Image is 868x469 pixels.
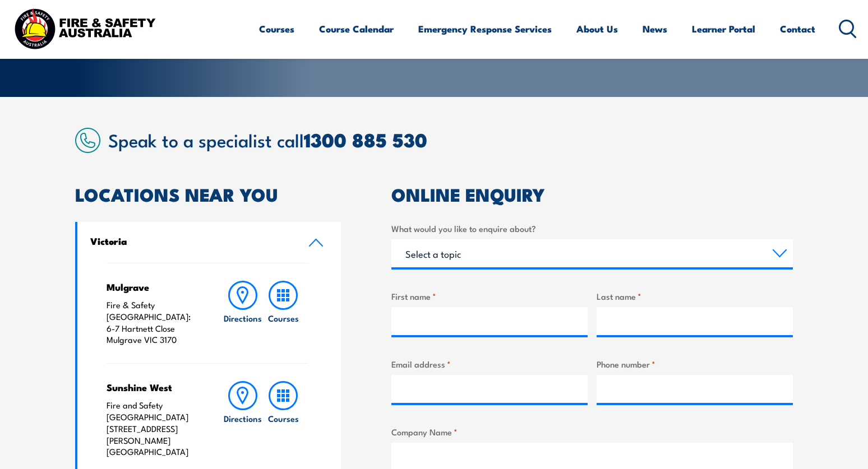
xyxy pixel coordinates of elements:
p: Fire and Safety [GEOGRAPHIC_DATA] [STREET_ADDRESS][PERSON_NAME] [GEOGRAPHIC_DATA] [107,400,200,458]
h6: Courses [268,312,299,324]
label: First name [391,290,588,303]
a: Contact [780,14,815,44]
label: Phone number [597,357,793,370]
label: Email address [391,357,588,370]
h4: Sunshine West [107,381,200,393]
a: Courses [263,281,303,346]
a: Directions [223,281,263,346]
a: Victoria [77,222,341,263]
h2: ONLINE ENQUIRY [391,186,793,202]
a: Emergency Response Services [418,14,552,44]
a: Directions [223,381,263,458]
h6: Directions [224,312,262,324]
label: What would you like to enquire about? [391,222,793,235]
h6: Directions [224,412,262,424]
a: Courses [263,381,303,458]
h4: Victoria [90,235,291,247]
h2: LOCATIONS NEAR YOU [75,186,341,202]
a: News [643,14,667,44]
h4: Mulgrave [107,281,200,293]
p: Fire & Safety [GEOGRAPHIC_DATA]: 6-7 Hartnett Close Mulgrave VIC 3170 [107,299,200,346]
a: 1300 885 530 [304,124,427,154]
label: Last name [597,290,793,303]
a: Course Calendar [319,14,394,44]
a: Learner Portal [692,14,755,44]
h6: Courses [268,412,299,424]
a: Courses [259,14,294,44]
label: Company Name [391,425,793,438]
h2: Speak to a specialist call [108,129,793,150]
a: About Us [576,14,618,44]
